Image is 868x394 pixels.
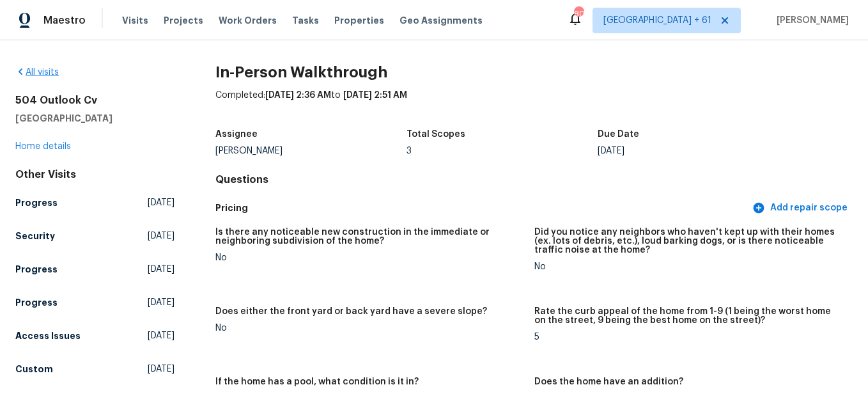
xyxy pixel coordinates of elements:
span: [DATE] [148,263,174,276]
a: Progress[DATE] [15,258,174,281]
div: No [215,324,523,333]
span: [DATE] [148,196,174,209]
h2: In-Person Walkthrough [215,66,853,79]
button: Add repair scope [750,196,853,220]
span: Visits [122,14,148,27]
div: 808 [574,8,583,20]
span: Work Orders [219,14,277,27]
div: Completed: to [215,89,853,122]
h5: Assignee [215,130,258,139]
span: Tasks [292,16,319,25]
h5: Progress [15,263,58,276]
a: Custom[DATE] [15,358,174,381]
div: Other Visits [15,168,174,181]
div: 5 [534,333,842,342]
span: Properties [334,14,384,27]
a: Progress[DATE] [15,191,174,214]
h5: Pricing [215,201,750,215]
a: All visits [15,68,59,77]
h5: Does the home have an addition? [534,377,683,386]
h5: Due Date [598,130,639,139]
span: [DATE] 2:36 AM [265,91,331,100]
span: [DATE] 2:51 AM [343,91,407,100]
h5: Is there any noticeable new construction in the immediate or neighboring subdivision of the home? [215,228,523,246]
span: Add repair scope [755,200,848,216]
h5: If the home has a pool, what condition is it in? [215,377,419,386]
h5: Did you notice any neighbors who haven't kept up with their homes (ex. lots of debris, etc.), lou... [534,228,842,255]
span: [DATE] [148,363,174,375]
a: Access Issues[DATE] [15,324,174,347]
span: [GEOGRAPHIC_DATA] + 61 [603,14,711,27]
span: [PERSON_NAME] [771,14,849,27]
span: [DATE] [148,230,174,242]
span: [DATE] [148,329,174,342]
span: Geo Assignments [399,14,483,27]
h5: Progress [15,296,58,309]
h5: Security [15,230,55,242]
h5: Access Issues [15,329,81,342]
h5: Rate the curb appeal of the home from 1-9 (1 being the worst home on the street, 9 being the best... [534,307,842,325]
div: No [215,253,523,262]
div: No [534,262,842,271]
h4: Questions [215,173,853,186]
h5: Does either the front yard or back yard have a severe slope? [215,307,487,316]
span: Maestro [43,14,86,27]
span: Projects [164,14,203,27]
h5: [GEOGRAPHIC_DATA] [15,112,174,125]
div: 3 [407,146,598,155]
div: [DATE] [598,146,789,155]
a: Progress[DATE] [15,291,174,314]
h5: Custom [15,363,53,375]
a: Home details [15,142,71,151]
span: [DATE] [148,296,174,309]
h2: 504 Outlook Cv [15,94,174,107]
a: Security[DATE] [15,225,174,248]
div: [PERSON_NAME] [215,146,407,155]
h5: Progress [15,196,58,209]
h5: Total Scopes [407,130,465,139]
